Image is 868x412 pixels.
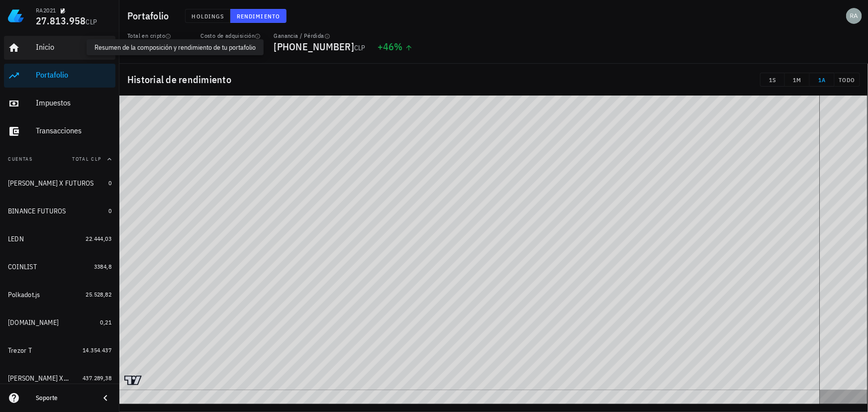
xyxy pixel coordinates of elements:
[274,40,355,53] span: [PHONE_NUMBER]
[108,207,111,214] span: 0
[4,119,115,143] a: Transacciones
[124,376,142,385] a: Charting by TradingView
[4,366,115,390] a: [PERSON_NAME] X SPOT 437.289,38
[4,64,115,88] a: Portafolio
[839,76,856,84] span: TODO
[83,374,111,382] span: 437.289,38
[94,263,111,270] span: 3384,8
[4,227,115,251] a: LEDN 22.444,03
[274,32,366,40] div: Ganancia / Pérdida
[8,8,24,24] img: LedgiFi
[108,179,111,187] span: 0
[4,283,115,307] a: Polkadot.js 25.528,82
[394,40,403,53] span: %
[378,42,413,52] div: +46
[200,40,251,53] span: 19.070.745
[36,14,86,27] span: 27.813.958
[127,40,178,53] span: 27.806.269
[4,36,115,60] a: Inicio
[4,199,115,223] a: BINANCE FUTUROS 0
[236,12,280,20] span: Rendimiento
[760,73,785,87] button: 1S
[86,291,111,298] span: 25.528,82
[200,32,262,40] div: Costo de adquisición
[127,8,173,24] h1: Portafolio
[36,394,92,402] div: Soporte
[785,73,810,87] button: 1M
[230,9,287,23] button: Rendimiento
[810,73,835,87] button: 1A
[178,43,189,52] span: CLP
[127,32,189,40] div: Total en cripto
[4,171,115,195] a: [PERSON_NAME] X FUTUROS 0
[8,207,66,215] div: BINANCE FUTUROS
[8,263,37,271] div: COINLIST
[8,291,40,299] div: Polkadot.js
[192,12,224,20] span: Holdings
[8,318,59,327] div: [DOMAIN_NAME]
[72,156,101,162] span: Total CLP
[100,318,111,326] span: 0,21
[83,346,111,354] span: 14.354.437
[765,76,780,84] span: 1S
[36,6,56,14] div: RA2021
[354,43,366,52] span: CLP
[86,235,111,242] span: 22.444,03
[86,17,97,26] span: CLP
[8,374,69,383] div: [PERSON_NAME] X SPOT
[835,73,860,87] button: TODO
[36,42,111,52] div: Inicio
[846,8,862,24] div: avatar
[789,76,805,84] span: 1M
[4,310,115,334] a: [DOMAIN_NAME] 0,21
[8,179,94,188] div: [PERSON_NAME] X FUTUROS
[36,70,111,80] div: Portafolio
[4,338,115,362] a: Trezor T 14.354.437
[8,346,32,355] div: Trezor T
[251,43,262,52] span: CLP
[36,98,111,107] div: Impuestos
[36,126,111,135] div: Transacciones
[119,64,868,96] div: Historial de rendimiento
[4,147,115,171] button: CuentasTotal CLP
[4,255,115,279] a: COINLIST 3384,8
[814,76,830,84] span: 1A
[4,92,115,115] a: Impuestos
[185,9,231,23] button: Holdings
[8,235,24,243] div: LEDN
